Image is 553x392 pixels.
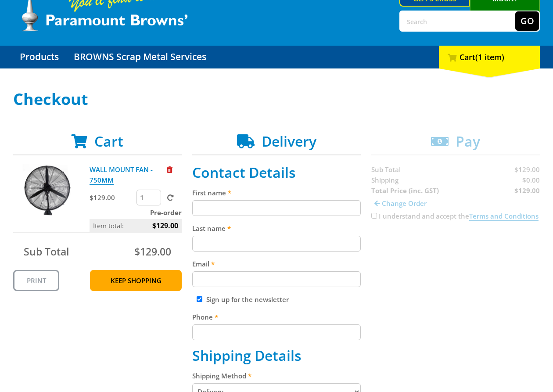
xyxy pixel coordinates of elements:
h1: Checkout [13,90,540,108]
label: Phone [192,312,361,322]
span: Cart [94,132,123,151]
a: Remove from cart [167,165,172,174]
label: Sign up for the newsletter [206,295,289,304]
label: Shipping Method [192,370,361,381]
a: Go to the Products page [13,46,65,68]
input: Please enter your last name. [192,236,361,252]
p: Item total: [90,219,182,232]
span: (1 item) [475,52,504,62]
p: Pre-order [90,207,182,218]
h2: Contact Details [192,164,361,181]
label: Email [192,259,361,269]
img: WALL MOUNT FAN - 750MM [21,164,73,217]
span: Sub Total [24,245,69,259]
h2: Shipping Details [192,347,361,364]
span: $129.00 [152,219,178,232]
a: Keep Shopping [90,270,182,291]
span: $129.00 [134,245,171,259]
div: Cart [439,46,540,68]
label: Last name [192,223,361,234]
span: Delivery [262,132,316,151]
a: Go to the BROWNS Scrap Metal Services page [67,46,213,68]
p: $129.00 [90,192,135,203]
input: Please enter your telephone number. [192,324,361,340]
input: Please enter your email address. [192,271,361,287]
a: Print [13,270,59,291]
button: Go [515,11,539,31]
input: Search [400,11,515,31]
input: Please enter your first name. [192,200,361,216]
a: WALL MOUNT FAN - 750MM [90,165,153,185]
label: First name [192,187,361,198]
